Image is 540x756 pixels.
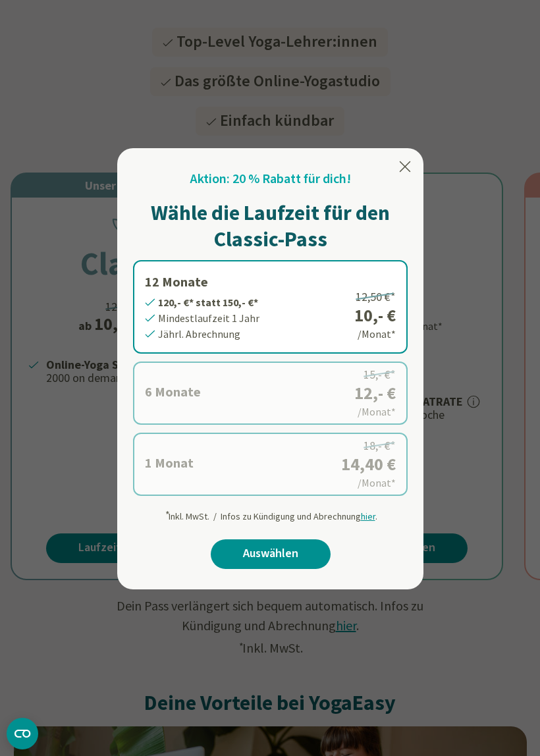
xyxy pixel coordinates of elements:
[133,200,408,252] h1: Wähle die Laufzeit für den Classic-Pass
[361,510,375,522] span: hier
[190,169,351,189] h2: Aktion: 20 % Rabatt für dich!
[7,718,38,749] button: CMP-Widget öffnen
[211,539,331,569] a: Auswählen
[164,504,377,524] div: Inkl. MwSt. / Infos zu Kündigung und Abrechnung .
